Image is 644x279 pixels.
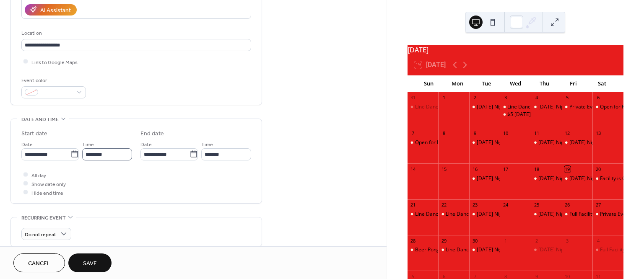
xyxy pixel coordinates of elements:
[25,230,56,239] span: Do not repeat
[538,139,636,146] div: [DATE] Night League from 7pm - 10:30pm
[472,166,478,172] div: 16
[469,103,500,111] div: Tuesday Night Switch Tournament at 7:30pm
[564,166,571,172] div: 19
[408,246,439,253] div: Beer Pong at 9pm
[469,211,500,218] div: Tuesday Night Switch Tournament at 7:30pm
[533,166,540,172] div: 18
[502,238,509,244] div: 1
[531,246,562,253] div: Thursday Night League from 7pm - 10:30pm
[441,95,447,101] div: 1
[592,246,623,253] div: Full Facility Event from 5pm-9pm
[477,103,578,111] div: [DATE] Night Switch Tournament at 7:30pm
[410,130,416,137] div: 7
[441,202,447,208] div: 22
[443,75,472,92] div: Mon
[562,175,593,182] div: Friday Night Rising Stars Beginner Switch Tournament at 7pm
[28,259,50,268] span: Cancel
[595,238,601,244] div: 4
[82,140,94,149] span: Time
[500,111,531,118] div: $5 Wednesday from 6pm-9pm
[502,95,509,101] div: 3
[31,171,46,180] span: All day
[68,253,112,272] button: Save
[531,103,562,111] div: Thursday Night League from 7pm - 10:30pm
[414,75,443,92] div: Sun
[533,130,540,137] div: 11
[507,111,567,118] div: $5 [DATE] from 6pm-9pm
[531,175,562,182] div: Thursday Night League from 7pm - 10:30pm
[25,4,77,15] button: AI Assistant
[472,238,478,244] div: 30
[140,129,164,138] div: End date
[564,95,571,101] div: 5
[595,130,601,137] div: 13
[438,246,469,253] div: Line Dancing 6 Week Session
[592,211,623,218] div: Private Event 7pm - 10pm
[410,238,416,244] div: 28
[559,75,588,92] div: Fri
[446,211,514,218] div: Line Dancing 6 Week Session
[415,103,484,111] div: Line Dancing from 6pm - 9pm
[410,166,416,172] div: 14
[140,140,152,149] span: Date
[533,95,540,101] div: 4
[472,202,478,208] div: 23
[201,140,213,149] span: Time
[530,75,559,92] div: Thu
[21,129,47,138] div: Start date
[408,45,623,55] div: [DATE]
[438,211,469,218] div: Line Dancing 6 Week Session
[21,140,33,149] span: Date
[538,175,636,182] div: [DATE] Night League from 7pm - 10:30pm
[31,58,78,67] span: Link to Google Maps
[569,103,636,111] div: Private Event from 6pm-9pm
[31,189,63,197] span: Hide end time
[564,238,571,244] div: 3
[472,75,501,92] div: Tue
[415,139,505,146] div: Open for Hourly Play from 12pm - 6pm
[410,202,416,208] div: 21
[83,259,97,268] span: Save
[500,103,531,111] div: Line Dancing 6 Week Lessons
[533,202,540,208] div: 25
[408,139,439,146] div: Open for Hourly Play from 12pm - 6pm
[469,139,500,146] div: Tuesday Night Switch Tournament at 7:30pm
[408,103,439,111] div: Line Dancing from 6pm - 9pm
[31,180,66,189] span: Show date only
[477,175,578,182] div: [DATE] Night Switch Tournament at 7:30pm
[592,175,623,182] div: Facility is Open 2pm -10pm (No Party Availability)
[415,211,484,218] div: Line Dancing from 6pm - 9pm
[40,6,71,15] div: AI Assistant
[477,211,578,218] div: [DATE] Night Switch Tournament at 7:30pm
[588,75,617,92] div: Sat
[507,103,576,111] div: Line Dancing 6 Week Lessons
[469,246,500,253] div: Tuesday Night Switch Tournament at 7:30pm
[502,166,509,172] div: 17
[415,246,457,253] div: Beer Pong at 9pm
[595,166,601,172] div: 20
[595,202,601,208] div: 27
[21,115,59,124] span: Date and time
[441,166,447,172] div: 15
[441,130,447,137] div: 8
[564,202,571,208] div: 26
[501,75,530,92] div: Wed
[562,103,593,111] div: Private Event from 6pm-9pm
[472,130,478,137] div: 9
[21,76,84,85] div: Event color
[21,214,66,222] span: Recurring event
[531,211,562,218] div: Thursday Night League from 7pm - 10:30pm
[469,175,500,182] div: Tuesday Night Switch Tournament at 7:30pm
[538,246,636,253] div: [DATE] Night League from 7pm - 10:30pm
[538,211,636,218] div: [DATE] Night League from 7pm - 10:30pm
[533,238,540,244] div: 2
[446,246,514,253] div: Line Dancing 6 Week Session
[562,139,593,146] div: Friday Night Rising Stars Beginner Switch Tournament at 7pm
[477,246,578,253] div: [DATE] Night Switch Tournament at 7:30pm
[410,95,416,101] div: 31
[538,103,636,111] div: [DATE] Night League from 7pm - 10:30pm
[21,29,249,38] div: Location
[13,253,65,272] button: Cancel
[531,139,562,146] div: Thursday Night League from 7pm - 10:30pm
